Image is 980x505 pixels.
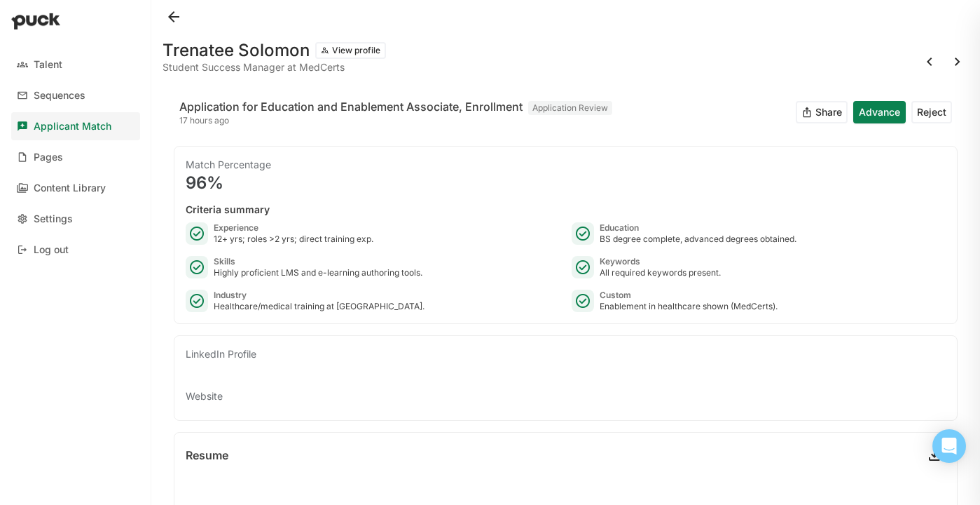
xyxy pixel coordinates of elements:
div: Skills [214,256,422,267]
div: 12+ yrs; roles >2 yrs; direct training exp. [214,234,373,245]
a: Applicant Match [11,112,140,140]
a: Sequences [11,81,140,109]
button: View profile [315,42,386,59]
div: Highly proficient LMS and e-learning authoring tools. [214,267,422,278]
div: 96% [186,175,946,191]
div: Student Success Manager at MedCerts [163,62,386,73]
div: Keywords [600,256,721,267]
button: Share [796,101,848,123]
div: BS degree complete, advanced degrees obtained. [600,234,796,245]
a: Talent [11,50,140,79]
div: Resume [186,450,228,461]
div: Talent [34,59,62,71]
div: Healthcare/medical training at [GEOGRAPHIC_DATA]. [214,301,425,312]
div: Application for Education and Enablement Associate, Enrollment [179,98,523,115]
div: Experience [214,222,373,234]
a: Settings [11,205,140,233]
div: Match Percentage [186,158,946,172]
h1: Trenatee Solomon [163,42,310,59]
div: Website [186,389,946,403]
div: Custom [600,290,778,301]
div: Application Review [528,101,612,115]
div: Enablement in healthcare shown (MedCerts). [600,301,778,312]
button: Reject [911,101,952,123]
div: Criteria summary [186,203,946,217]
div: Settings [34,213,73,225]
div: Industry [214,290,425,301]
a: Pages [11,143,140,171]
div: Sequences [34,90,85,102]
div: 17 hours ago [179,115,612,126]
div: Content Library [34,182,106,194]
div: Pages [34,151,63,163]
div: LinkedIn Profile [186,347,946,361]
div: Applicant Match [34,121,111,133]
div: All required keywords present. [600,267,721,278]
div: Education [600,222,796,234]
div: Log out [34,244,69,256]
a: Content Library [11,174,140,202]
div: Open Intercom Messenger [932,429,966,463]
button: Advance [853,101,906,123]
